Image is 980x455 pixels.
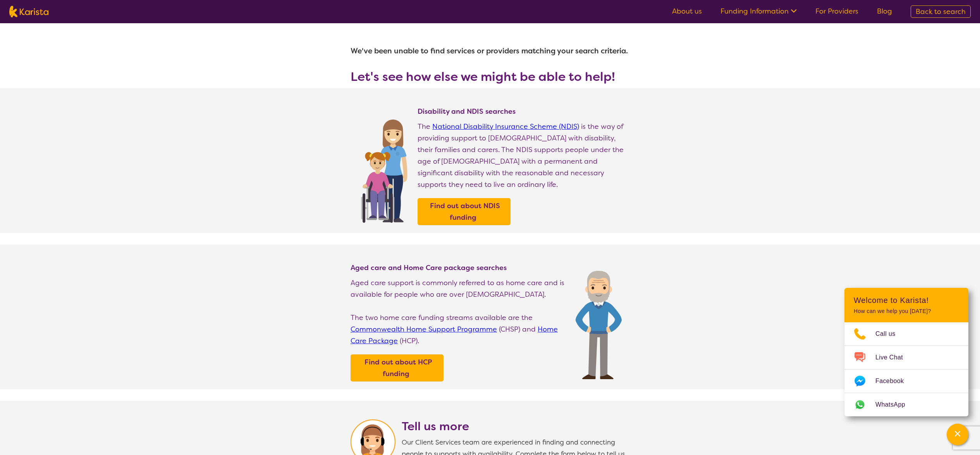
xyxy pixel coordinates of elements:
[875,352,912,363] span: Live Chat
[844,393,968,416] a: Web link opens in a new tab.
[9,6,48,17] img: Karista logo
[877,7,892,16] a: Blog
[844,288,968,416] div: Channel Menu
[351,263,568,272] h4: Aged care and Home Care package searches
[351,325,497,334] a: Commonwealth Home Support Programme
[420,200,509,223] a: Find out about NDIS funding
[854,296,959,305] h2: Welcome to Karista!
[358,115,410,223] img: Find NDIS and Disability services and providers
[364,357,432,378] b: Find out about HCP funding
[418,107,629,116] h4: Disability and NDIS searches
[351,277,568,300] p: Aged care support is commonly referred to as home care and is available for people who are over [...
[418,121,629,190] p: The is the way of providing support to [DEMOGRAPHIC_DATA] with disability, their families and car...
[916,7,966,16] span: Back to search
[720,7,797,16] a: Funding Information
[947,424,968,445] button: Channel Menu
[432,122,579,131] a: National Disability Insurance Scheme (NDIS)
[911,5,971,18] a: Back to search
[875,375,913,387] span: Facebook
[815,7,858,16] a: For Providers
[351,312,568,347] p: The two home care funding streams available are the (CHSP) and (HCP).
[352,356,442,380] a: Find out about HCP funding
[402,419,629,433] h2: Tell us more
[672,7,702,16] a: About us
[875,399,915,411] span: WhatsApp
[844,322,968,416] ul: Choose channel
[430,201,500,222] b: Find out about NDIS funding
[351,70,629,84] h3: Let's see how else we might be able to help!
[875,328,905,340] span: Call us
[351,42,629,60] h1: We've been unable to find services or providers matching your search criteria.
[576,271,622,379] img: Find Age care and home care package services and providers
[854,308,959,315] p: How can we help you [DATE]?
